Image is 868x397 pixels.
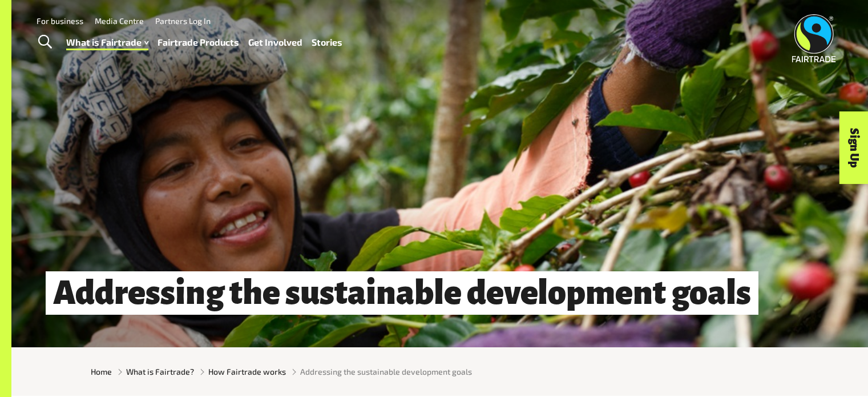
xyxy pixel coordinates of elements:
[66,34,148,51] a: What is Fairtrade
[248,34,302,51] a: Get Involved
[91,366,112,378] a: Home
[95,16,144,26] a: Media Centre
[155,16,211,26] a: Partners Log In
[300,366,472,378] span: Addressing the sustainable development goals
[792,14,836,62] img: Fairtrade Australia New Zealand logo
[46,271,758,315] h1: Addressing the sustainable development goals
[31,28,59,57] a: Toggle Search
[37,16,83,26] a: For business
[312,34,342,51] a: Stories
[208,366,286,378] a: How Fairtrade works
[126,366,194,378] a: What is Fairtrade?
[158,34,239,51] a: Fairtrade Products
